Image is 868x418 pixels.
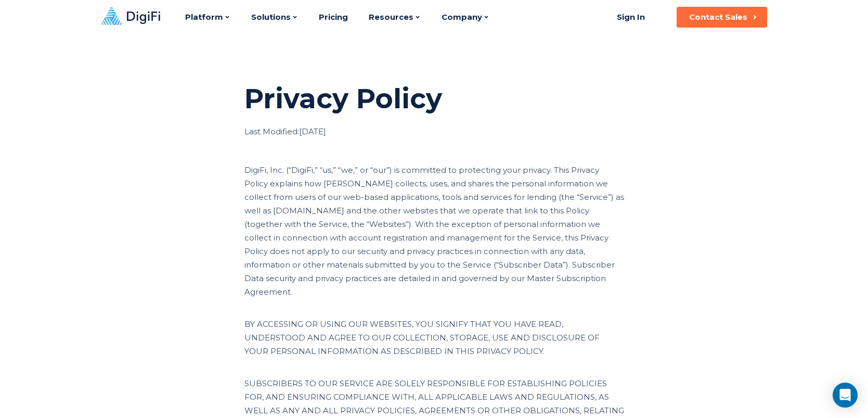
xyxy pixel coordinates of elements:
div: Open Intercom Messenger [833,383,858,408]
div: Last Modified: [DATE] [244,125,624,138]
button: Contact Sales [677,7,767,28]
div: BY ACCESSING OR USING OUR WEBSITES, YOU SIGNIFY THAT YOU HAVE READ, UNDERSTOOD AND AGREE TO OUR C... [244,318,624,358]
div: Contact Sales [689,12,747,22]
a: Sign In [604,7,658,28]
div: Privacy Policy [244,83,624,115]
div: DigiFi, Inc. (“DigiFi,” “us,” “we,” or “our”) is committed to protecting your privacy. This Priva... [244,163,624,299]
